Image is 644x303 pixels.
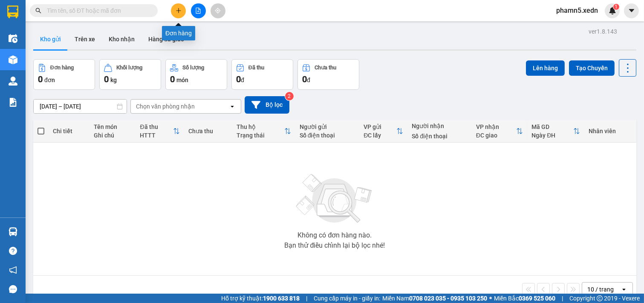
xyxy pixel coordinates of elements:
button: caret-down [624,3,639,18]
span: đ [307,77,310,83]
div: Bạn thử điều chỉnh lại bộ lọc nhé! [284,242,385,249]
span: copyright [597,295,603,301]
span: Hỗ trợ kỹ thuật: [221,294,300,303]
span: plus [176,8,182,14]
span: đơn [44,77,55,83]
div: HTTT [140,132,173,139]
div: Trạng thái [237,132,284,139]
span: Cung cấp máy in - giấy in: [314,294,380,303]
img: logo-vxr [7,6,18,18]
span: 0 [236,74,241,84]
div: Ghi chú [94,132,132,139]
div: Ngày ĐH [531,132,573,139]
span: 0 [170,74,175,84]
th: Toggle SortBy [232,120,295,143]
span: search [35,8,41,14]
span: Miền Bắc [494,294,555,303]
img: svg+xml;base64,PHN2ZyBjbGFzcz0ibGlzdC1wbHVnX19zdmciIHhtbG5zPSJodHRwOi8vd3d3LnczLm9yZy8yMDAwL3N2Zy... [292,169,377,229]
span: đ [241,77,244,83]
button: Kho nhận [102,29,142,49]
button: plus [171,3,186,18]
div: Đơn hàng [50,65,74,71]
div: Số điện thoại [412,133,468,140]
img: warehouse-icon [9,77,17,86]
span: phamn5.xedn [549,5,605,16]
button: Lên hàng [526,60,565,76]
div: Người nhận [412,123,468,129]
button: Khối lượng0kg [99,59,161,90]
span: món [176,77,188,83]
button: Tạo Chuyến [569,60,615,76]
div: Người gửi [300,123,355,130]
th: Toggle SortBy [136,120,184,143]
th: Toggle SortBy [472,120,528,143]
div: Tên món [94,123,132,130]
img: solution-icon [9,98,17,107]
span: 0 [302,74,307,84]
span: caret-down [628,7,635,14]
span: 0 [104,74,109,84]
img: warehouse-icon [9,34,17,43]
button: Số lượng0món [165,59,227,90]
button: aim [211,3,225,18]
img: icon-new-feature [609,7,616,14]
button: Kho gửi [33,29,68,49]
span: kg [110,77,117,83]
img: warehouse-icon [9,55,17,64]
button: Đã thu0đ [231,59,293,90]
strong: 0369 525 060 [519,295,555,302]
div: Số điện thoại [300,132,355,139]
div: ĐC giao [476,132,517,139]
sup: 1 [613,4,619,10]
div: Nhân viên [589,128,632,134]
button: Hàng đã giao [142,29,191,49]
div: 10 / trang [587,285,614,294]
strong: 1900 633 818 [263,295,300,302]
div: Đã thu [140,123,173,130]
svg: open [229,103,236,110]
div: Chi tiết [53,128,85,134]
div: ĐC lấy [364,132,396,139]
button: Đơn hàng0đơn [33,59,95,90]
div: ver 1.8.143 [589,27,617,36]
div: Thu hộ [237,123,284,130]
span: message [9,285,17,293]
button: Bộ lọc [245,96,289,114]
div: Chưa thu [188,128,228,134]
div: Đã thu [248,65,264,71]
button: file-add [191,3,206,18]
th: Toggle SortBy [527,120,584,143]
span: ⚪️ [489,297,492,300]
button: Trên xe [68,29,102,49]
div: Chọn văn phòng nhận [136,102,195,111]
strong: 0708 023 035 - 0935 103 250 [409,295,487,302]
sup: 2 [285,92,294,100]
span: | [562,294,563,303]
span: file-add [195,8,201,14]
th: Toggle SortBy [359,120,407,143]
input: Tìm tên, số ĐT hoặc mã đơn [47,6,147,15]
div: VP nhận [476,123,517,130]
span: 1 [615,4,618,10]
input: Select a date range. [34,100,127,113]
div: Chưa thu [315,65,336,71]
span: aim [215,8,221,14]
div: VP gửi [364,123,396,130]
span: notification [9,266,17,274]
span: question-circle [9,247,17,255]
span: Miền Nam [382,294,487,303]
img: warehouse-icon [9,227,17,236]
div: Khối lượng [116,65,142,71]
div: Mã GD [531,123,573,130]
span: 0 [38,74,43,84]
button: Chưa thu0đ [297,59,359,90]
div: Số lượng [182,65,204,71]
span: | [306,294,307,303]
svg: open [621,286,627,293]
div: Không có đơn hàng nào. [297,232,372,239]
